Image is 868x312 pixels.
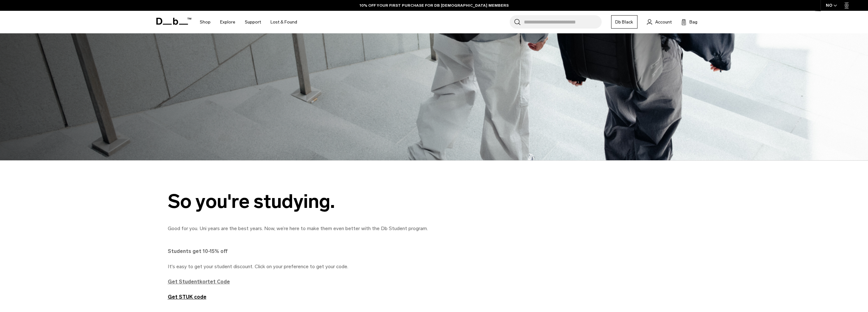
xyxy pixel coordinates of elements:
[168,248,228,254] strong: Students get 10-15% off
[689,19,697,25] span: Bag
[168,191,453,212] div: So you're studying.
[168,225,453,301] p: Good for you. Uni years are the best years. Now, we’re here to make them even better with the Db ...
[168,294,206,300] a: Get STUK code
[681,18,697,26] button: Bag
[168,279,230,285] a: Get Studentkortet Code
[195,11,302,33] nav: Main Navigation
[245,11,261,33] a: Support
[647,18,672,26] a: Account
[655,19,672,25] span: Account
[220,11,235,33] a: Explore
[611,15,637,29] a: Db Black
[360,3,509,8] a: 10% OFF YOUR FIRST PURCHASE FOR DB [DEMOGRAPHIC_DATA] MEMBERS
[271,11,297,33] a: Lost & Found
[200,11,211,33] a: Shop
